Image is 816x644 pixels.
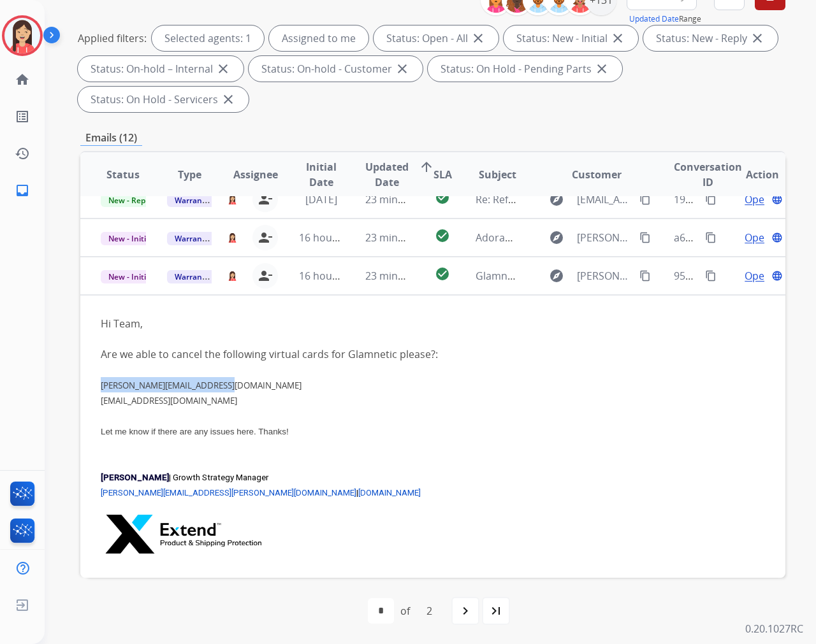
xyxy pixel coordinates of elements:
mat-icon: person_remove [258,192,273,207]
span: Open [745,230,771,245]
mat-icon: close [470,31,486,46]
mat-icon: language [771,232,783,243]
mat-icon: explore [549,192,564,207]
mat-icon: list_alt [15,109,30,124]
span: Let me know if there are any issues here. Thanks! [101,427,289,436]
span: 16 hours ago [299,231,362,245]
span: Assignee [233,167,278,182]
div: Status: New - Initial [504,25,638,51]
div: Status: On-hold – Internal [78,56,244,82]
mat-icon: check_circle [435,266,450,282]
th: Action [719,152,785,197]
mat-icon: content_copy [705,194,717,205]
div: Assigned to me [269,25,368,51]
div: Selected agents: 1 [152,25,264,51]
mat-icon: content_copy [639,232,651,243]
p: Emails (12) [80,130,142,146]
mat-icon: home [15,72,30,87]
a: [PERSON_NAME][EMAIL_ADDRESS][PERSON_NAME][DOMAIN_NAME] [101,488,356,497]
img: avatar [4,18,40,54]
span: Open [745,192,771,207]
mat-icon: content_copy [639,194,651,205]
span: Adorama Extend Warranty Question [476,231,650,245]
span: Status [106,167,140,182]
span: | Growth Strategy Manager [169,473,268,482]
mat-icon: last_page [488,603,504,619]
span: New - Initial [101,232,160,245]
span: 16 hours ago [299,269,362,283]
mat-icon: check_circle [435,228,450,243]
span: 23 minutes ago [365,231,439,245]
div: Status: On Hold - Servicers [78,87,249,112]
b: [PERSON_NAME] [101,473,169,482]
span: Type [178,167,201,182]
span: Customer [572,167,622,182]
span: Open [745,268,771,283]
span: [PERSON_NAME][EMAIL_ADDRESS][DOMAIN_NAME] [577,230,632,245]
span: Warranty Ops [167,194,233,207]
p: 0.20.1027RC [745,621,803,636]
img: agent-avatar [228,233,237,243]
span: 23 minutes ago [365,269,439,283]
div: Hi Team, Are we able to cancel the following virtual cards for Glamnetic please?: [101,316,633,408]
span: [PERSON_NAME][EMAIL_ADDRESS][PERSON_NAME][DOMAIN_NAME] [577,268,632,283]
a: [EMAIL_ADDRESS][DOMAIN_NAME] [101,395,237,406]
mat-icon: close [750,31,765,46]
span: Re: Refund notification [476,192,585,206]
mat-icon: language [771,270,783,282]
span: SLA [433,167,452,182]
span: Warranty Ops [167,232,233,245]
div: of [400,603,410,619]
span: Subject [479,167,516,182]
mat-icon: inbox [15,183,30,198]
mat-icon: close [610,31,625,46]
mat-icon: close [221,92,236,107]
span: Range [629,13,701,24]
mat-icon: history [15,146,30,161]
mat-icon: close [594,61,609,76]
span: Conversation ID [674,159,742,190]
div: 2 [416,598,442,624]
mat-icon: language [771,194,783,205]
mat-icon: arrow_upward [419,159,434,175]
img: agent-avatar [228,271,237,281]
div: Status: Open - All [374,25,499,51]
span: [DATE] [305,192,337,206]
span: [EMAIL_ADDRESS][DOMAIN_NAME] [577,192,632,207]
mat-icon: explore [549,230,564,245]
mat-icon: person_remove [258,268,273,283]
div: Status: New - Reply [643,25,778,51]
mat-icon: content_copy [705,232,717,243]
mat-icon: content_copy [639,270,651,282]
mat-icon: close [215,61,231,76]
div: Status: On Hold - Pending Parts [428,56,622,82]
mat-icon: navigate_next [458,603,473,619]
span: New - Initial [101,270,160,283]
mat-icon: explore [549,268,564,283]
img: agent-avatar [228,194,237,204]
mat-icon: close [395,61,410,76]
mat-icon: person_remove [258,230,273,245]
span: Warranty Ops [167,270,233,283]
span: 23 minutes ago [365,192,439,206]
mat-icon: check_circle [435,190,450,205]
span: Initial Date [299,159,344,190]
span: Updated Date [365,159,409,190]
div: Status: On-hold - Customer [249,56,423,82]
span: Glamnetic Virtual Card Cancellations [476,269,652,283]
p: Applied filters: [78,31,147,46]
mat-icon: content_copy [705,270,717,282]
button: Updated Date [629,14,679,24]
a: [DOMAIN_NAME] [358,488,421,497]
span: | [101,488,421,497]
span: New - Reply [101,194,159,207]
a: [PERSON_NAME][EMAIL_ADDRESS][DOMAIN_NAME] [101,380,302,391]
img: XQnF59-_nc8vjw-2M77_Sy-Tlpd0p5Gb9NCYmgasTBSW9nfv0rEfWkd2vx4J-3f3FGalHgRZlo2xa-c8l_R96SK9wdxvFzQaz... [101,515,266,554]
